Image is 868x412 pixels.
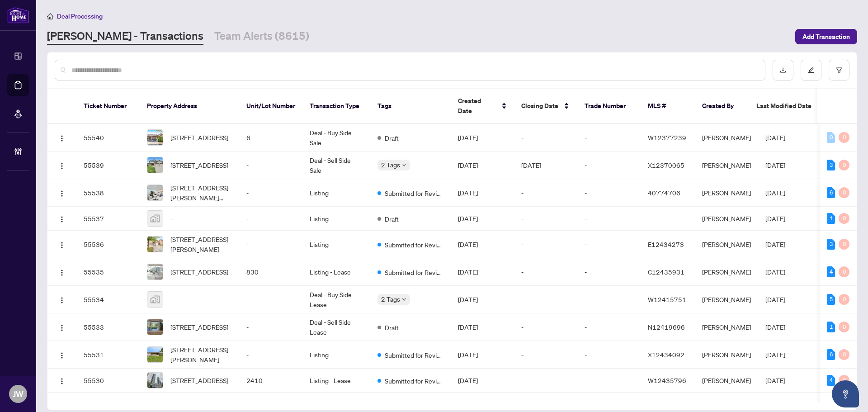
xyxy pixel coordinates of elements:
[765,376,785,384] span: [DATE]
[577,341,641,369] td: -
[514,124,577,152] td: -
[55,185,69,200] button: Logo
[765,133,785,142] span: [DATE]
[648,189,680,197] span: 40774706
[302,341,370,369] td: Listing
[577,89,641,124] th: Trade Number
[140,89,239,124] th: Property Address
[702,133,751,142] span: [PERSON_NAME]
[839,239,849,250] div: 0
[765,323,785,331] span: [DATE]
[76,286,140,313] td: 55534
[765,189,785,197] span: [DATE]
[147,237,163,252] img: thumbnail-img
[76,152,140,179] td: 55539
[239,369,302,393] td: 2410
[385,350,443,360] span: Submitted for Review
[795,29,857,44] button: Add Transaction
[577,369,641,393] td: -
[458,133,478,142] span: [DATE]
[839,213,849,224] div: 0
[458,189,478,197] span: [DATE]
[514,207,577,231] td: -
[147,347,163,362] img: thumbnail-img
[836,67,842,73] span: filter
[458,240,478,248] span: [DATE]
[702,268,751,276] span: [PERSON_NAME]
[702,323,751,331] span: [PERSON_NAME]
[58,190,66,197] img: Logo
[302,286,370,313] td: Deal - Buy Side Lease
[302,231,370,258] td: Listing
[839,266,849,277] div: 0
[7,7,29,24] img: logo
[839,132,849,143] div: 0
[648,240,684,248] span: E12434273
[214,28,309,45] a: Team Alerts (8615)
[76,313,140,341] td: 55533
[76,369,140,393] td: 55530
[58,352,66,359] img: Logo
[147,130,163,145] img: thumbnail-img
[76,89,140,124] th: Ticket Number
[514,286,577,313] td: -
[801,60,821,81] button: edit
[55,130,69,145] button: Logo
[514,341,577,369] td: -
[385,188,443,198] span: Submitted for Review
[514,369,577,393] td: -
[76,124,140,152] td: 55540
[55,265,69,279] button: Logo
[827,160,835,170] div: 3
[47,13,53,19] span: home
[827,322,835,332] div: 1
[76,231,140,258] td: 55536
[577,207,641,231] td: -
[76,341,140,369] td: 55531
[170,294,173,304] span: -
[458,376,478,384] span: [DATE]
[514,231,577,258] td: -
[514,89,577,124] th: Closing Date
[302,124,370,152] td: Deal - Buy Side Sale
[514,313,577,341] td: -
[58,269,66,276] img: Logo
[302,152,370,179] td: Deal - Sell Side Sale
[385,267,443,277] span: Submitted for Review
[765,295,785,303] span: [DATE]
[780,67,786,73] span: download
[648,350,684,359] span: X12434092
[58,216,66,223] img: Logo
[827,132,835,143] div: 0
[648,376,686,384] span: W12435796
[808,67,814,73] span: edit
[765,268,785,276] span: [DATE]
[839,187,849,198] div: 0
[577,179,641,207] td: -
[458,161,478,169] span: [DATE]
[829,60,849,81] button: filter
[827,349,835,360] div: 6
[765,350,785,359] span: [DATE]
[370,89,451,124] th: Tags
[385,322,399,332] span: Draft
[381,160,400,170] span: 2 Tags
[170,322,228,332] span: [STREET_ADDRESS]
[577,231,641,258] td: -
[577,286,641,313] td: -
[702,189,751,197] span: [PERSON_NAME]
[802,29,850,44] span: Add Transaction
[170,267,228,277] span: [STREET_ADDRESS]
[302,313,370,341] td: Deal - Sell Side Lease
[55,373,69,388] button: Logo
[402,163,406,167] span: down
[839,294,849,305] div: 0
[458,295,478,303] span: [DATE]
[827,239,835,250] div: 3
[521,101,558,111] span: Closing Date
[239,124,302,152] td: 6
[514,258,577,286] td: -
[827,375,835,386] div: 4
[832,380,859,407] button: Open asap
[170,375,228,385] span: [STREET_ADDRESS]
